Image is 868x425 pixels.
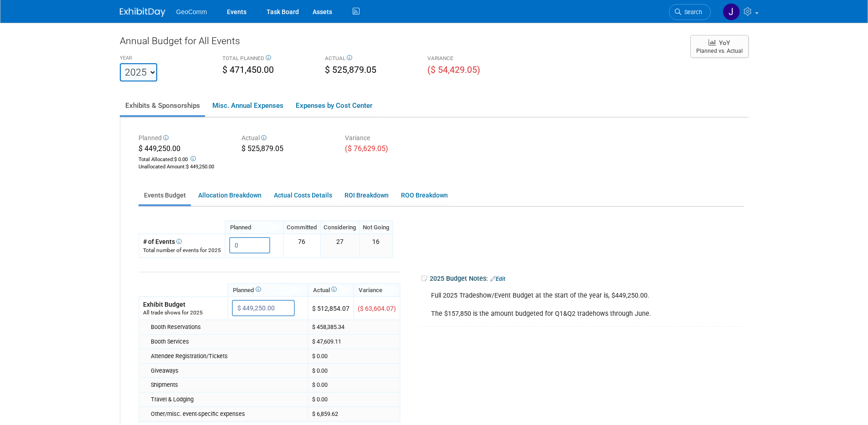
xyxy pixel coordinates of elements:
[669,4,711,20] a: Search
[290,96,377,115] a: Expenses by Cost Center
[151,352,304,360] div: Attendee Registration/Tickets
[490,276,505,282] a: Edit
[308,407,400,421] td: $ 6,859.62
[308,320,400,334] td: $ 458,385.34
[241,144,331,156] div: $ 525,879.05
[174,157,188,162] span: $ 0.00
[143,309,224,317] div: All trade shows for 2025
[151,367,304,375] div: Giveaways
[151,410,304,418] div: Other/misc. event-specific expenses
[345,144,388,153] span: ($ 76,629.05)
[268,187,337,204] a: Actual Costs Details
[308,283,354,297] th: Actual
[139,187,191,204] a: Events Budget
[241,133,331,144] div: Actual
[139,144,180,153] span: $ 449,250.00
[320,221,360,234] th: Considering
[143,300,224,309] div: Exhibit Budget
[719,39,730,46] span: YoY
[360,234,393,257] td: 16
[139,133,228,144] div: Planned
[186,164,214,170] span: $ 449,250.00
[395,187,453,204] a: ROO Breakdown
[143,247,221,254] div: Total number of events for 2025
[360,221,393,234] th: Not Going
[176,8,207,15] span: GeoComm
[320,234,360,257] td: 27
[139,164,185,170] span: Unallocated Amount
[723,3,740,20] img: Jason Kim
[151,338,304,346] div: Booth Services
[425,287,677,323] div: Full 2025 Tradeshow/Event Budget at the start of the year is, $449,250.00. The $157,850 is the am...
[354,283,400,297] th: Variance
[139,163,228,171] div: :
[222,65,274,75] span: $ 471,450.00
[207,96,288,115] a: Misc. Annual Expenses
[151,395,304,404] div: Travel & Lodging
[308,392,400,407] td: $ 0.00
[225,221,283,234] th: Planned
[120,55,209,63] div: YEAR
[308,349,400,364] td: $ 0.00
[283,234,320,257] td: 76
[325,55,414,64] div: ACTUAL
[308,334,400,349] td: $ 47,609.11
[193,187,267,204] a: Allocation Breakdown
[139,154,228,163] div: Total Allocated:
[339,187,394,204] a: ROI Breakdown
[151,323,304,331] div: Booth Reservations
[325,65,376,75] span: $ 525,879.05
[345,133,435,144] div: Variance
[427,55,516,64] div: VARIANCE
[143,237,221,246] div: # of Events
[358,305,396,312] span: ($ 63,604.07)
[427,65,480,75] span: ($ 54,429.05)
[690,35,749,58] button: YoY Planned vs. Actual
[120,34,681,52] div: Annual Budget for All Events
[120,96,205,115] a: Exhibits & Sponsorships
[228,283,308,297] th: Planned
[308,378,400,392] td: $ 0.00
[120,8,165,17] img: ExhibitDay
[151,381,304,389] div: Shipments
[308,297,354,320] td: $ 512,854.07
[283,221,320,234] th: Committed
[421,272,743,286] div: 2025 Budget Notes:
[222,55,311,64] div: TOTAL PLANNED
[681,9,702,15] span: Search
[308,364,400,378] td: $ 0.00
